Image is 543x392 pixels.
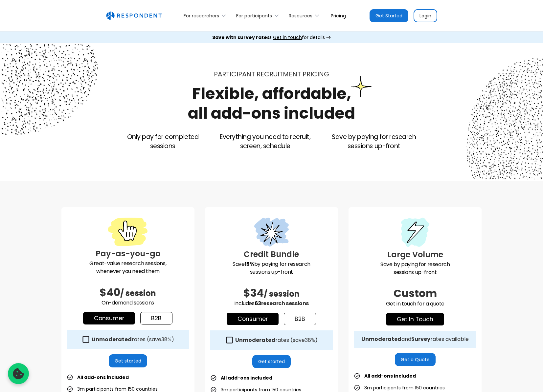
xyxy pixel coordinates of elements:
[220,132,310,151] p: Everything you need to recruit, screen, schedule
[284,313,316,325] a: b2b
[326,8,351,23] a: Pricing
[140,312,172,324] a: b2b
[411,335,430,343] strong: Survey
[77,374,129,381] strong: All add-ons included
[109,354,147,367] a: Get started
[354,261,476,276] p: Save by paying for research sessions up-front
[243,285,264,300] span: $34
[92,336,132,343] strong: Unmoderated
[210,248,333,260] h3: Credit Bundle
[361,336,469,343] div: and rates available
[285,8,326,23] div: Resources
[332,132,416,151] p: Save by paying for research sessions up-front
[184,12,219,19] div: For researchers
[212,34,272,41] strong: Save with survey rates!
[180,8,232,23] div: For researchers
[210,300,333,307] p: Includes
[188,83,355,124] h1: Flexible, affordable, all add-ons included
[227,313,279,325] a: Consumer
[289,12,312,19] div: Resources
[264,288,300,299] span: / session
[212,34,325,41] div: for details
[252,355,291,368] a: Get started
[305,336,315,344] span: 38%
[221,375,272,381] strong: All add-ons included
[120,288,156,299] span: / session
[235,337,318,343] div: rates (save )
[210,260,333,276] p: Save by paying for research sessions up-front
[235,336,275,344] strong: Unmoderated
[395,353,436,366] a: Get a Quote
[100,285,120,300] span: $40
[261,300,309,307] span: research sessions
[236,12,272,19] div: For participants
[354,249,476,261] h3: Large Volume
[161,336,171,343] span: 38%
[354,300,476,308] p: Get in touch for a quote
[67,260,189,275] p: Great-value research sessions, whenever you need them
[127,132,198,151] p: Only pay for completed sessions
[245,260,254,268] strong: 15%
[214,69,301,79] span: Participant recruitment
[361,335,401,343] strong: Unmoderated
[273,34,302,41] span: Get in touch
[67,299,189,307] p: On-demand sessions
[106,11,162,20] a: home
[83,312,135,324] a: Consumer
[232,8,285,23] div: For participants
[386,313,444,325] a: get in touch
[364,373,416,379] strong: All add-ons included
[92,336,174,343] div: rates (save )
[394,286,437,301] span: Custom
[67,248,189,260] h3: Pay-as-you-go
[414,9,437,22] a: Login
[370,9,408,22] a: Get Started
[255,300,261,307] span: 63
[106,11,162,20] img: Untitled UI logotext
[303,69,329,79] span: PRICING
